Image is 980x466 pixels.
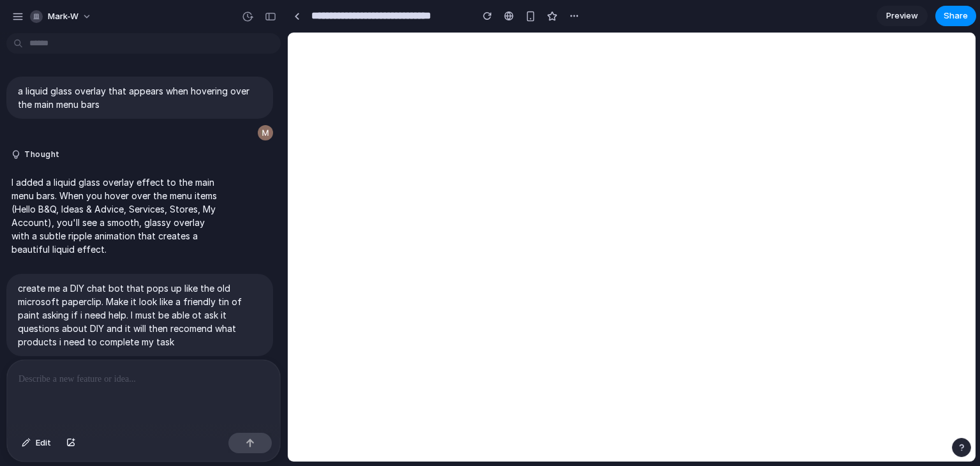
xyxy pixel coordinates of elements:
button: mark-w [25,6,98,27]
p: I added a liquid glass overlay effect to the main menu bars. When you hover over the menu items (... [11,176,225,256]
span: mark-w [48,10,78,23]
button: Share [935,6,976,26]
a: Preview [877,6,928,26]
span: Edit [36,437,51,449]
p: create me a DIY chat bot that pops up like the old microsoft paperclip. Make it look like a frien... [18,282,262,349]
span: Share [944,10,968,22]
button: Edit [15,433,57,453]
span: Preview [886,10,918,22]
p: a liquid glass overlay that appears when hovering over the main menu bars [18,84,262,111]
